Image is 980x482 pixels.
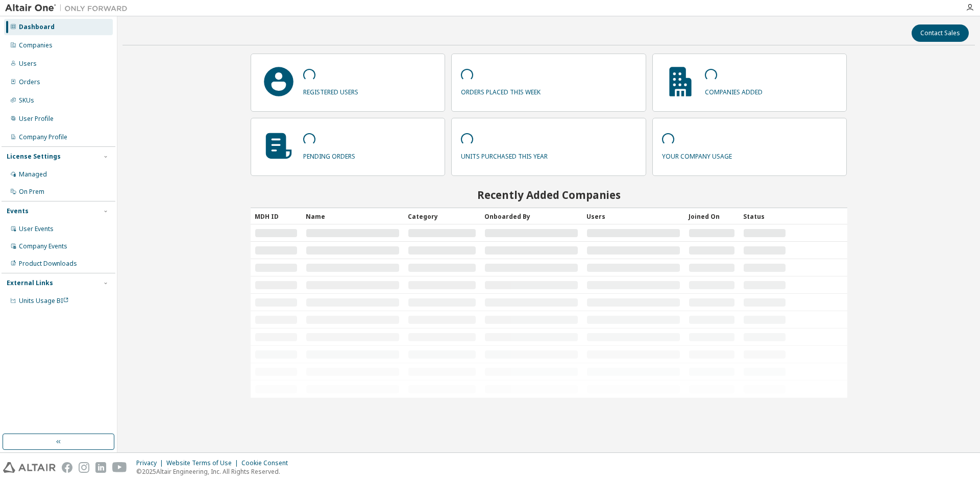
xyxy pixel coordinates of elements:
[7,279,53,287] div: External Links
[3,462,56,473] img: altair_logo.svg
[62,462,72,473] img: facebook.svg
[19,60,37,68] div: Users
[743,208,786,224] div: Status
[251,188,847,201] h2: Recently Added Companies
[484,208,578,224] div: Onboarded By
[705,85,763,96] p: companies added
[912,24,969,42] button: Contact Sales
[95,462,106,473] img: linkedin.svg
[166,459,241,467] div: Website Terms of Use
[19,170,47,179] div: Managed
[19,260,77,268] div: Product Downloads
[19,23,55,31] div: Dashboard
[408,208,476,224] div: Category
[19,242,67,250] div: Company Events
[19,96,34,105] div: SKUs
[19,225,54,233] div: User Events
[303,85,358,96] p: registered users
[19,296,69,305] span: Units Usage BI
[19,41,53,49] div: Companies
[5,3,133,13] img: Altair One
[19,188,44,196] div: On Prem
[19,133,67,141] div: Company Profile
[79,462,89,473] img: instagram.svg
[586,208,680,224] div: Users
[662,149,732,161] p: your company usage
[136,459,166,467] div: Privacy
[461,149,548,161] p: units purchased this year
[306,208,400,224] div: Name
[241,459,294,467] div: Cookie Consent
[7,207,29,215] div: Events
[19,78,40,86] div: Orders
[19,115,54,123] div: User Profile
[136,467,294,476] p: © 2025 Altair Engineering, Inc. All Rights Reserved.
[689,208,735,224] div: Joined On
[112,462,127,473] img: youtube.svg
[461,85,541,96] p: orders placed this week
[7,153,61,161] div: License Settings
[255,208,298,224] div: MDH ID
[303,149,355,161] p: pending orders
